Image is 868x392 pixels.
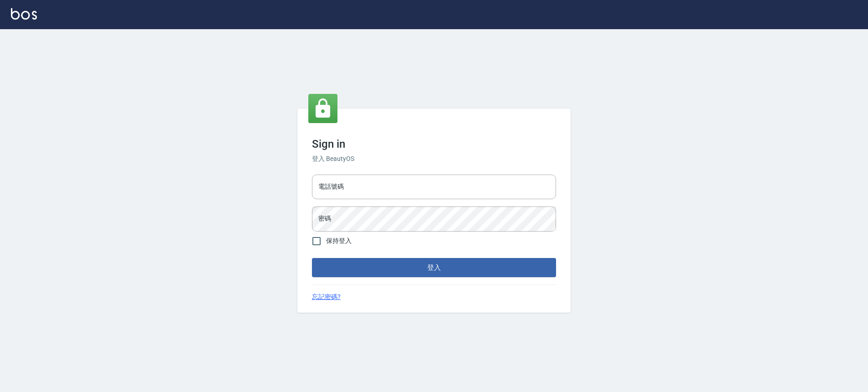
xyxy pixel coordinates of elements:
[312,292,341,302] a: 忘記密碼?
[11,8,37,20] img: Logo
[326,236,352,246] span: 保持登入
[312,154,556,164] h6: 登入 BeautyOS
[312,258,556,277] button: 登入
[312,138,556,150] h3: Sign in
